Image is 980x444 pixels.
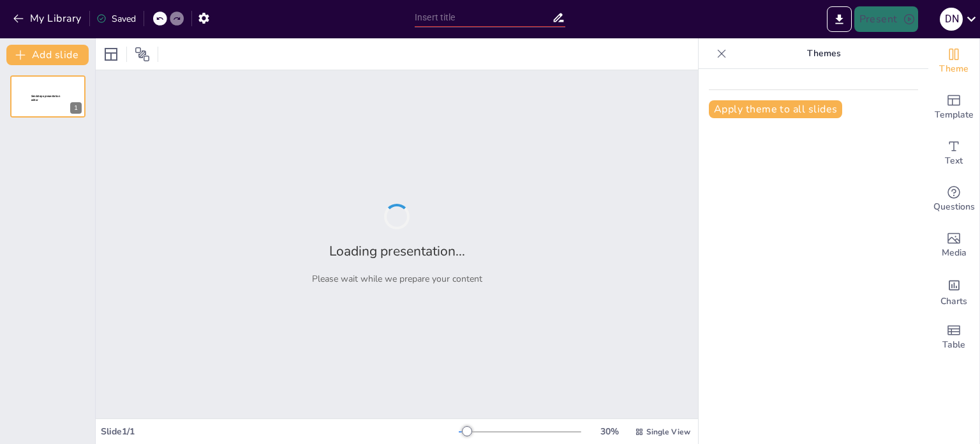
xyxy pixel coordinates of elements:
[928,38,979,84] div: Change the overall theme
[928,130,979,176] div: Add text boxes
[6,45,89,65] button: Add slide
[31,95,60,102] span: Sendsteps presentation editor
[135,47,150,62] span: Position
[928,268,979,314] div: Add charts and graphs
[928,176,979,222] div: Get real-time input from your audience
[933,200,975,214] span: Questions
[942,246,967,260] span: Media
[928,314,979,360] div: Add a table
[827,6,852,32] button: Export to PowerPoint
[709,100,842,118] button: Apply theme to all slides
[101,44,121,65] div: Layout
[70,102,82,114] div: 1
[101,425,459,438] div: Slide 1 / 1
[928,84,979,130] div: Add ready made slides
[415,8,552,27] input: Insert title
[942,338,965,352] span: Table
[10,8,87,29] button: My Library
[732,38,916,69] p: Themes
[96,13,136,25] div: Saved
[312,273,482,285] p: Please wait while we prepare your content
[940,295,967,309] span: Charts
[940,6,963,32] button: D N
[594,425,625,438] div: 30 %
[329,242,465,260] h2: Loading presentation...
[940,8,963,31] div: D N
[646,427,690,437] span: Single View
[10,75,85,118] div: 1
[935,108,974,122] span: Template
[928,222,979,268] div: Add images, graphics, shapes or video
[945,154,963,168] span: Text
[939,62,969,76] span: Theme
[854,6,918,32] button: Present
